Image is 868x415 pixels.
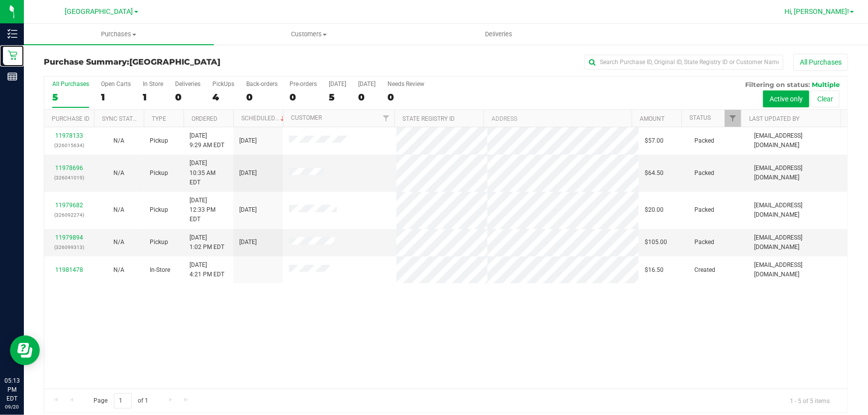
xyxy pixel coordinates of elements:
span: Customers [214,30,403,39]
span: Not Applicable [113,137,124,144]
span: [DATE] 9:29 AM EDT [190,131,224,150]
div: 4 [212,91,234,103]
div: 1 [143,91,163,103]
a: 11979682 [55,202,83,209]
span: [EMAIL_ADDRESS][DOMAIN_NAME] [754,131,842,150]
a: Status [689,114,711,121]
p: 05:13 PM EDT [4,376,19,403]
span: $57.00 [645,136,664,146]
inline-svg: Reports [7,72,17,82]
p: (326099313) [50,243,88,252]
span: In-Store [150,265,170,275]
button: N/A [113,265,124,275]
a: Type [152,115,166,122]
button: N/A [113,168,124,178]
span: [DATE] [239,136,257,146]
h3: Purchase Summary: [44,58,312,67]
span: Pickup [150,238,168,247]
span: Packed [694,136,714,146]
a: Customers [214,24,404,45]
span: Not Applicable [113,266,124,273]
span: [DATE] [239,168,257,178]
a: Last Updated By [749,115,799,122]
span: Filtering on status: [745,81,810,88]
p: (326092274) [50,210,88,220]
div: Needs Review [387,81,424,87]
span: Pickup [150,136,168,146]
span: Pickup [150,168,168,178]
a: State Registry ID [402,115,455,122]
div: PickUps [212,81,234,87]
input: Search Purchase ID, Original ID, State Registry ID or Customer Name... [584,55,783,70]
span: Not Applicable [113,206,124,213]
button: N/A [113,205,124,215]
div: Open Carts [101,81,131,87]
span: [EMAIL_ADDRESS][DOMAIN_NAME] [754,201,842,220]
a: Amount [640,115,665,122]
a: Sync Status [102,115,140,122]
span: 1 - 5 of 5 items [782,393,838,408]
div: [DATE] [329,81,346,87]
a: Purchases [24,24,214,45]
div: 0 [289,91,317,103]
div: 0 [246,91,278,103]
a: Filter [725,110,741,127]
th: Address [483,110,632,127]
span: $105.00 [645,238,667,247]
iframe: Resource center [10,335,40,365]
span: Hi, [PERSON_NAME]! [784,7,849,15]
div: 1 [101,91,131,103]
span: [EMAIL_ADDRESS][DOMAIN_NAME] [754,233,842,252]
a: Filter [378,110,394,127]
span: $64.50 [645,168,664,178]
span: [DATE] 12:33 PM EDT [190,196,227,225]
div: 0 [175,91,200,103]
div: 5 [329,91,346,103]
span: Multiple [812,81,840,88]
div: Back-orders [246,81,278,87]
a: Scheduled [241,115,287,122]
span: Purchases [24,30,214,39]
button: Clear [811,90,840,107]
div: 5 [52,91,89,103]
input: 1 [114,393,132,409]
span: Packed [694,238,714,247]
div: Deliveries [175,81,200,87]
a: Deliveries [404,24,594,45]
div: In Store [143,81,163,87]
span: [DATE] [239,238,257,247]
div: 0 [358,91,376,103]
span: [EMAIL_ADDRESS][DOMAIN_NAME] [754,164,842,182]
span: [DATE] 1:02 PM EDT [190,233,224,252]
inline-svg: Retail [7,50,17,60]
span: Pickup [150,205,168,215]
a: Purchase ID [52,115,90,122]
span: Created [694,265,715,275]
span: Packed [694,205,714,215]
a: 11978696 [55,165,83,171]
span: Not Applicable [113,169,124,176]
span: $20.00 [645,205,664,215]
a: 11978133 [55,132,83,139]
div: 0 [387,91,424,103]
a: Customer [291,114,322,121]
span: Deliveries [472,30,526,39]
span: [GEOGRAPHIC_DATA] [65,7,133,16]
div: Pre-orders [289,81,317,87]
p: (326041019) [50,173,88,182]
a: Ordered [192,115,217,122]
p: (326015634) [50,141,88,150]
button: N/A [113,136,124,146]
span: [DATE] 4:21 PM EDT [190,260,224,279]
a: 11979894 [55,234,83,241]
inline-svg: Inventory [7,29,17,39]
a: 11981478 [55,266,83,273]
span: Page of 1 [85,393,157,409]
span: $16.50 [645,265,664,275]
div: All Purchases [52,81,89,87]
button: All Purchases [793,54,848,71]
p: 09/20 [4,403,19,411]
span: Not Applicable [113,239,124,246]
button: N/A [113,238,124,247]
span: Packed [694,168,714,178]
